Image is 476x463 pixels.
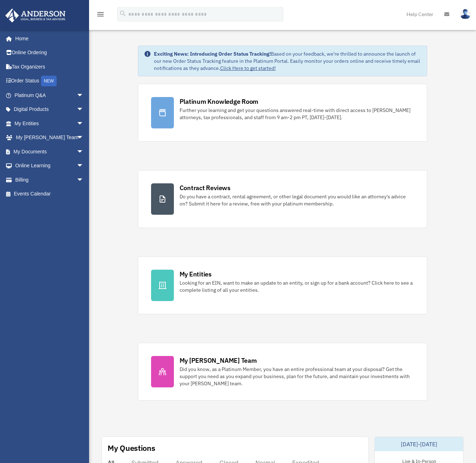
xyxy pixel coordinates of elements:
span: arrow_drop_down [77,131,91,145]
i: menu [96,10,105,19]
div: Platinum Knowledge Room [180,97,259,106]
a: menu [96,12,105,19]
a: Billingarrow_drop_down [5,173,94,187]
div: Contract Reviews [180,183,231,192]
i: search [119,10,127,17]
a: Order StatusNEW [5,74,94,88]
div: Further your learning and get your questions answered real-time with direct access to [PERSON_NAM... [180,107,414,121]
img: User Pic [460,9,471,19]
div: Do you have a contract, rental agreement, or other legal document you would like an attorney's ad... [180,193,414,207]
div: Looking for an EIN, want to make an update to an entity, or sign up for a bank account? Click her... [180,279,414,294]
a: Events Calendar [5,187,94,201]
strong: Exciting News: Introducing Order Status Tracking! [154,51,271,57]
a: Click Here to get started! [220,65,276,71]
div: My [PERSON_NAME] Team [180,356,257,365]
a: My Documentsarrow_drop_down [5,144,94,159]
a: Platinum Q&Aarrow_drop_down [5,88,94,102]
a: Home [5,31,91,46]
a: Platinum Knowledge Room Further your learning and get your questions answered real-time with dire... [138,84,428,142]
a: My [PERSON_NAME] Team Did you know, as a Platinum Member, you have an entire professional team at... [138,343,428,401]
a: My Entitiesarrow_drop_down [5,116,94,131]
a: Digital Productsarrow_drop_down [5,102,94,117]
div: Did you know, as a Platinum Member, you have an entire professional team at your disposal? Get th... [180,366,414,387]
span: arrow_drop_down [77,88,91,103]
a: Online Learningarrow_drop_down [5,159,94,173]
a: Contract Reviews Do you have a contract, rental agreement, or other legal document you would like... [138,170,428,228]
a: My [PERSON_NAME] Teamarrow_drop_down [5,131,94,145]
span: arrow_drop_down [77,173,91,187]
a: Online Ordering [5,46,94,60]
img: Anderson Advisors Platinum Portal [3,9,68,22]
span: arrow_drop_down [77,102,91,117]
a: My Entities Looking for an EIN, want to make an update to an entity, or sign up for a bank accoun... [138,256,428,314]
span: arrow_drop_down [77,116,91,131]
span: arrow_drop_down [77,144,91,159]
div: [DATE]-[DATE] [375,437,463,451]
div: My Entities [180,270,212,279]
div: Based on your feedback, we're thrilled to announce the launch of our new Order Status Tracking fe... [154,50,421,72]
a: Tax Organizers [5,60,94,74]
div: NEW [41,76,57,86]
span: arrow_drop_down [77,159,91,173]
div: My Questions [108,443,155,453]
